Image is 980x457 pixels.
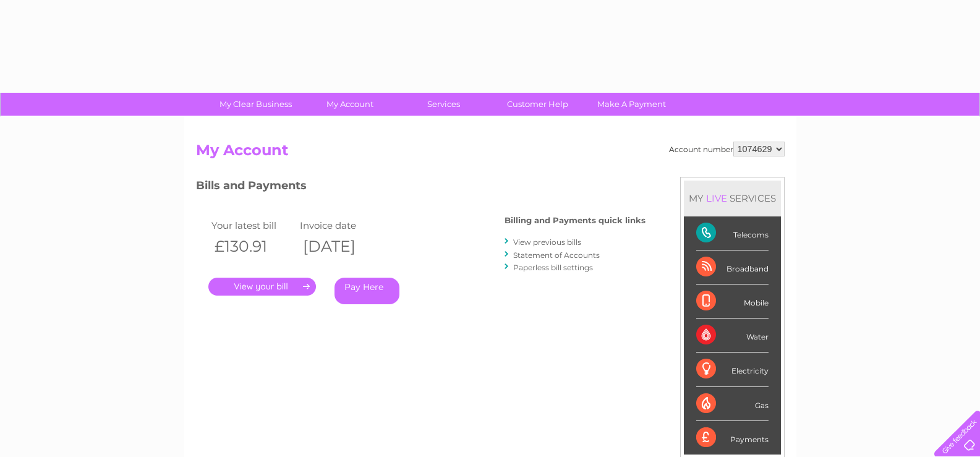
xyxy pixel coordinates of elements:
div: Payments [696,421,769,455]
a: Paperless bill settings [513,263,593,272]
div: Broadband [696,250,769,284]
a: Statement of Accounts [513,250,600,260]
th: £130.91 [208,234,297,259]
a: . [208,278,316,296]
div: Electricity [696,352,769,387]
div: Gas [696,387,769,421]
div: LIVE [704,192,730,204]
div: Telecoms [696,216,769,250]
div: Account number [669,142,785,156]
div: MY SERVICES [684,181,781,216]
a: View previous bills [513,237,581,247]
td: Your latest bill [208,217,297,234]
a: My Clear Business [205,93,307,116]
a: My Account [299,93,401,116]
h3: Bills and Payments [196,177,646,199]
a: Make A Payment [581,93,683,116]
a: Customer Help [487,93,589,116]
a: Pay Here [334,278,399,304]
h4: Billing and Payments quick links [505,216,646,225]
div: Mobile [696,284,769,318]
div: Water [696,318,769,352]
td: Invoice date [297,217,386,234]
h2: My Account [196,142,785,165]
a: Services [393,93,495,116]
th: [DATE] [297,234,386,259]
